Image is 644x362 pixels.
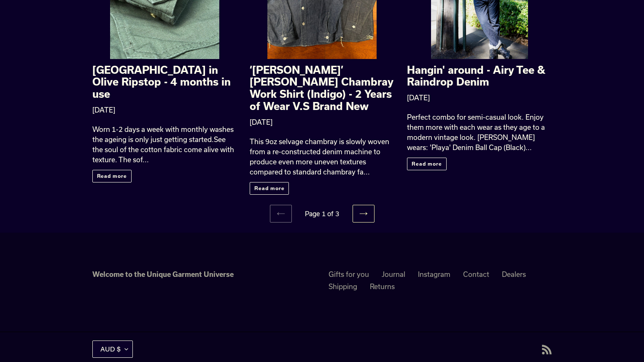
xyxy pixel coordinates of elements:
time: [DATE] [250,118,272,126]
a: Returns [370,282,395,290]
a: Dealers [502,270,526,278]
h2: [GEOGRAPHIC_DATA] in Olive Ripstop - 4 months in use [92,64,237,100]
a: Gifts for you [329,270,369,278]
time: [DATE] [92,106,115,114]
a: Read more: Birds View Mountain Parka in Olive Ripstop - 4 months in use [92,170,132,182]
a: Journal [382,270,405,278]
a: Instagram [418,270,450,278]
a: Read more: ‘Stanley’ Selvage Chambray Work Shirt (Indigo) - 2 Years of Wear V.S Brand New [250,182,289,195]
div: Perfect combo for semi-casual look. Enjoy them more with each wear as they age to a modern vintag... [407,112,552,153]
div: Worn 1-2 days a week with monthly washes the ageing is only just getting started.See the soul of ... [92,124,237,165]
a: Read more: Hangin' around - Airy Tee & Raindrop Denim [407,158,447,170]
h2: ‘[PERSON_NAME]’ [PERSON_NAME] Chambray Work Shirt (Indigo) - 2 Years of Wear V.S Brand New [250,64,394,113]
a: Shipping [329,282,357,290]
button: AUD $ [92,341,133,358]
h2: Hangin' around - Airy Tee & Raindrop Denim [407,64,552,88]
strong: Welcome to the Unique Garment Universe [92,270,234,278]
li: Page 1 of 3 [294,209,351,219]
a: Contact [463,270,489,278]
div: This 9oz selvage chambray is slowly woven from a re-constructed denim machine to produce even mor... [250,137,394,177]
time: [DATE] [407,94,430,102]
